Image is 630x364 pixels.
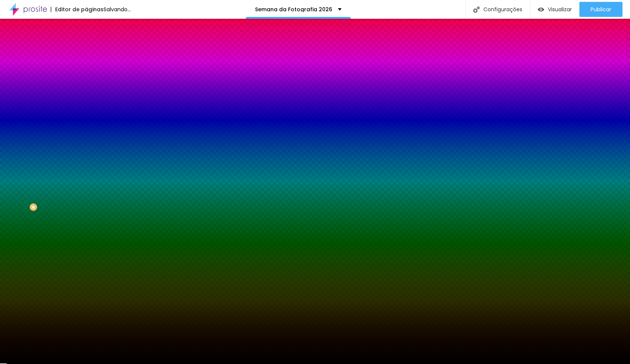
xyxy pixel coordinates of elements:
[548,6,572,12] span: Visualizar
[473,6,480,13] img: Icone
[579,2,622,17] button: Publicar
[530,2,579,17] button: Visualizar
[538,6,544,13] img: view-1.svg
[255,7,332,12] p: Semana da Fotografia 2026
[591,6,611,12] span: Publicar
[103,7,131,12] div: Salvando...
[51,7,103,12] div: Editor de páginas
